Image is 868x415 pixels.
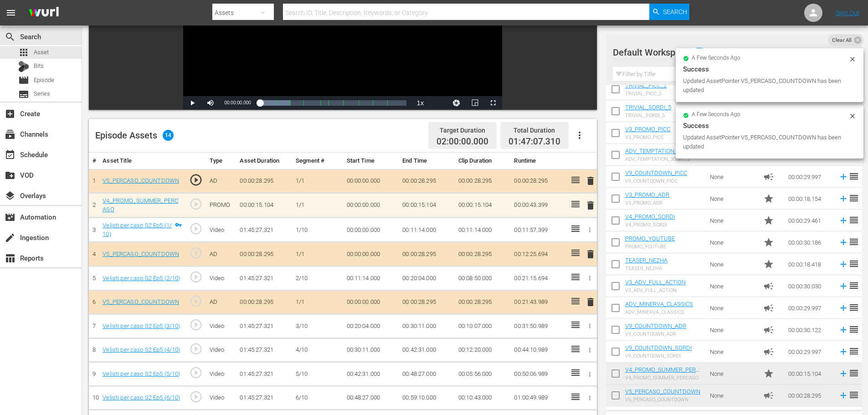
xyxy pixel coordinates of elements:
th: # [89,153,99,169]
span: play_circle_outline [189,294,203,308]
a: V3_ADV_FULL_ACTION [625,279,686,286]
svg: Add to Episode [838,390,848,400]
span: reorder [848,236,859,247]
td: 00:00:30.030 [785,275,835,297]
td: None [706,166,760,188]
div: ADV_MINERVA_CLASSICS [625,309,693,315]
span: VOD [5,170,15,181]
span: play_circle_outline [189,342,203,356]
th: Asset Duration [236,153,292,169]
div: V9_COUNTDOWN_PICC [625,178,687,184]
td: 00:00:28.295 [399,290,455,314]
a: Sign Out [836,9,859,16]
span: Ad [763,390,774,401]
td: 00:00:28.295 [399,242,455,266]
div: V5_PERCASO_COUNTDOWN [625,397,700,403]
td: 00:00:28.295 [455,242,511,266]
div: TRIVIAL_PICC_2 [625,91,667,97]
td: 00:10:07.000 [455,314,511,338]
td: 00:50:06.989 [510,362,566,386]
td: 00:42:31.000 [343,362,399,386]
th: Runtime [510,153,566,169]
svg: Add to Episode [838,194,848,204]
td: None [706,297,760,319]
td: 00:00:15.104 [785,363,835,384]
span: Automation [5,212,15,223]
a: V9_COUNTDOWN_SORDI [625,344,692,351]
td: 1/1 [292,290,343,314]
span: Ad [763,324,774,335]
a: TRIVIAL_PICC_2 [625,82,667,89]
span: menu [5,7,16,18]
td: 01:45:27.321 [236,362,292,386]
td: None [706,231,760,253]
td: 7 [89,314,99,338]
a: V9_COUNTDOWN_ADR [625,323,686,329]
td: 00:00:00.000 [343,218,399,242]
span: play_circle_outline [189,173,203,187]
td: 01:45:27.321 [236,338,292,362]
span: reorder [848,368,859,379]
a: Velisti per caso S2 Ep5 (4/10) [103,346,180,353]
td: 1 [89,169,99,193]
td: 00:11:14.000 [343,266,399,291]
td: 4/10 [292,338,343,362]
span: Ad [763,302,774,313]
td: 00:21:43.989 [510,290,566,314]
th: Clip Duration [455,153,511,169]
td: 01:45:27.321 [236,386,292,410]
td: PROMO [206,193,236,218]
td: 00:00:15.104 [236,193,292,218]
span: reorder [848,302,859,313]
span: play_circle_outline [189,390,203,404]
td: Video [206,362,236,386]
td: 00:00:28.295 [236,290,292,314]
span: Channels [5,129,15,140]
td: 00:00:28.295 [455,290,511,314]
div: Updated AssetPointer V5_PERCASO_COUNTDOWN has been updated [683,77,847,95]
th: End Time [399,153,455,169]
td: 00:00:29.997 [785,341,835,363]
td: 6/10 [292,386,343,410]
a: Velisti per caso S2 Ep5 (1/10) [103,222,172,237]
span: delete [585,297,596,307]
a: V4_PROMO_SORDI [625,213,675,220]
svg: Add to Episode [838,347,848,357]
td: None [706,384,760,406]
td: 00:48:27.000 [343,386,399,410]
td: 00:00:28.295 [236,169,292,193]
div: Success [683,120,856,131]
td: 00:44:10.989 [510,338,566,362]
span: Search [663,4,687,20]
span: reorder [848,346,859,357]
span: Promo [763,237,774,248]
span: Asset [18,47,29,58]
td: 00:00:28.295 [785,384,835,406]
td: 9 [89,362,99,386]
div: Total Duration [508,124,560,137]
a: V9_COUNTDOWN_PICC [625,169,687,176]
td: Video [206,218,236,242]
a: PROMO_YOUTUBE [625,235,675,242]
td: AD [206,290,236,314]
a: V3_PROMO_PICC [625,126,670,133]
td: 00:10:43.000 [455,386,511,410]
span: Ad [763,171,774,182]
td: Video [206,266,236,291]
div: V3_PROMO_ADR [625,200,669,206]
a: TEASER_NEZHA [625,257,668,264]
span: Ingestion [5,232,15,243]
td: 10 [89,386,99,410]
td: 5 [89,266,99,291]
td: Video [206,386,236,410]
td: 1/1 [292,242,343,266]
span: reorder [848,171,859,182]
th: Type [206,153,236,169]
svg: Add to Episode [838,325,848,335]
div: V9_COUNTDOWN_SORDI [625,353,692,359]
div: Success [683,64,856,75]
span: Promo [763,368,774,379]
td: 00:21:15.694 [510,266,566,291]
span: play_circle_outline [189,270,203,284]
span: Series [18,89,29,100]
